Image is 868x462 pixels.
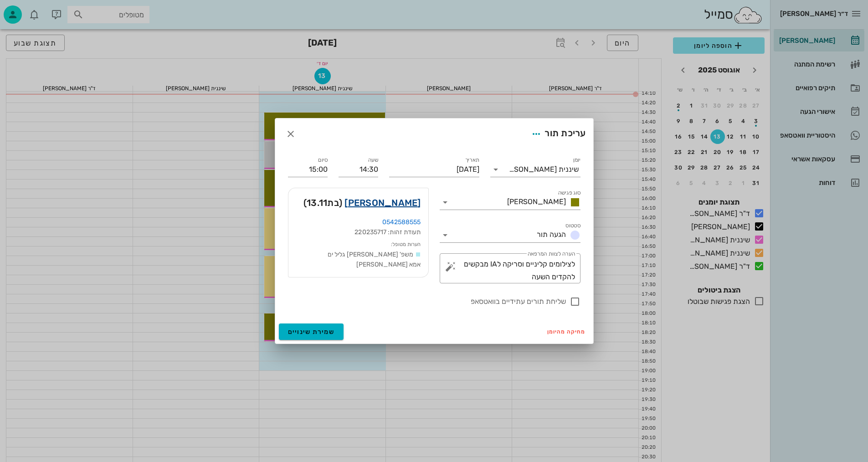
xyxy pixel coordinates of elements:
label: תאריך [465,157,479,164]
label: סטטוס [565,222,580,229]
div: סוג פגישה[PERSON_NAME] [440,195,580,210]
span: (בת ) [303,195,342,210]
div: תעודת זהות: 220235717 [296,227,421,237]
div: סטטוסהגעה תור [440,228,580,242]
label: הערה לצוות המרפאה [527,251,575,257]
button: מחיקה מהיומן [544,325,590,338]
button: שמירת שינויים [279,323,344,340]
span: משפ' [PERSON_NAME] גליל ים אמא [PERSON_NAME] [328,251,421,268]
div: עריכת תור [528,126,586,142]
div: יומןשיננית [PERSON_NAME] [490,162,580,177]
span: הגעה תור [537,230,566,239]
span: מחיקה מהיומן [547,329,586,335]
div: שיננית [PERSON_NAME] [509,165,579,174]
a: [PERSON_NAME] [344,195,421,210]
label: יומן [573,157,580,164]
label: סוג פגישה [558,190,580,196]
label: שליחת תורים עתידיים בוואטסאפ [288,297,566,306]
label: סיום [318,157,328,164]
small: הערות מטופל: [391,241,421,247]
a: 0542588555 [382,218,421,226]
span: שמירת שינויים [288,328,335,336]
span: 13.11 [307,197,327,208]
label: שעה [368,157,378,164]
span: [PERSON_NAME] [507,197,566,206]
